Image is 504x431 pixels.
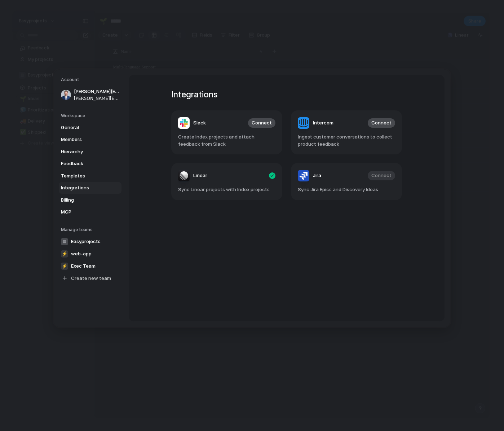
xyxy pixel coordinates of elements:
[298,133,395,148] span: Ingest customer conversations to collect product feedback
[59,170,121,182] a: Templates
[61,250,68,258] div: ⚡
[59,206,121,218] a: MCP
[61,172,107,180] span: Templates
[74,88,120,95] span: [PERSON_NAME][EMAIL_ADDRESS][PERSON_NAME]
[61,136,107,143] span: Members
[252,119,272,127] span: Connect
[74,95,120,102] span: [PERSON_NAME][EMAIL_ADDRESS][PERSON_NAME]
[61,263,68,270] div: ⚡
[313,119,333,127] span: Intercom
[248,118,275,128] button: Connect
[59,194,121,206] a: Billing
[59,248,121,260] a: ⚡web-app
[71,238,101,245] span: Easyprojects
[61,208,107,216] span: MCP
[59,236,121,247] a: Easyprojects
[61,124,107,131] span: General
[59,134,121,145] a: Members
[61,184,107,192] span: Integrations
[368,118,395,128] button: Connect
[193,119,206,127] span: Slack
[59,260,121,272] a: ⚡Exec Team
[313,172,321,179] span: Jira
[59,122,121,133] a: General
[59,86,121,104] a: [PERSON_NAME][EMAIL_ADDRESS][PERSON_NAME][PERSON_NAME][EMAIL_ADDRESS][PERSON_NAME]
[193,172,207,179] span: Linear
[298,186,395,193] span: Sync Jira Epics and Discovery Ideas
[71,263,96,270] span: Exec Team
[59,182,121,194] a: Integrations
[71,250,92,258] span: web-app
[371,119,392,127] span: Connect
[171,88,402,101] h1: Integrations
[61,227,121,233] h5: Manage teams
[59,158,121,170] a: Feedback
[61,197,107,204] span: Billing
[178,186,275,193] span: Sync Linear projects with Index projects
[61,113,121,119] h5: Workspace
[61,148,107,155] span: Hierarchy
[61,160,107,167] span: Feedback
[59,146,121,158] a: Hierarchy
[71,275,111,282] span: Create new team
[178,133,275,148] span: Create Index projects and attach feedback from Slack
[61,76,121,83] h5: Account
[59,273,121,284] a: Create new team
